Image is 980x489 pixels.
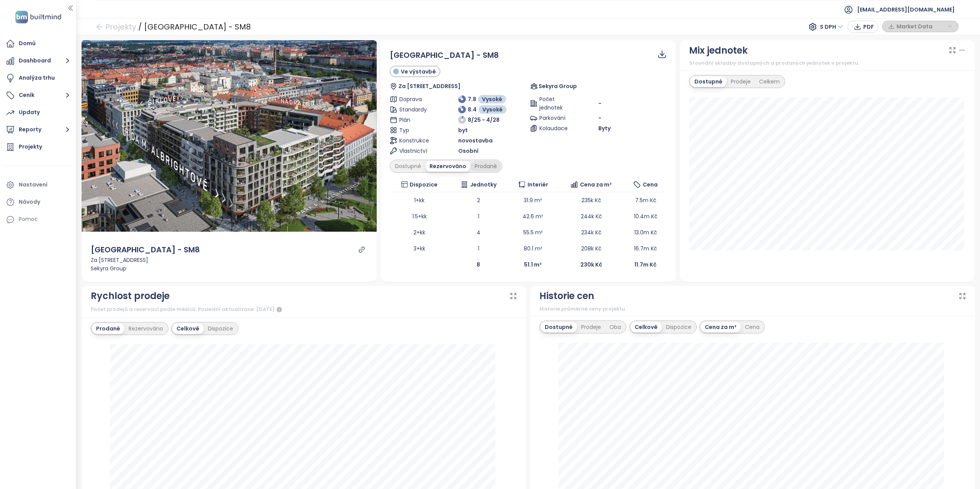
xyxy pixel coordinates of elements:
[580,180,612,189] span: Cena za m²
[19,197,40,207] div: Návody
[92,323,124,334] div: Prodané
[635,196,656,204] span: 7.5m Kč
[755,76,784,87] div: Celkem
[144,20,251,34] div: [GEOGRAPHIC_DATA] - SM8
[468,116,500,124] span: 8/25 - 4/28
[19,108,40,117] div: Updaty
[4,70,72,86] a: Analýza trhu
[449,224,508,240] td: 4
[4,105,72,120] a: Updaty
[399,126,434,134] span: Typ
[470,180,497,189] span: Jednotky
[468,95,476,103] span: 7.8
[390,49,499,61] span: [GEOGRAPHIC_DATA] - SM8
[19,142,42,152] div: Projekty
[4,36,72,51] a: Domů
[634,229,657,236] span: 13.0m Kč
[581,196,601,204] span: 235k Kč
[539,114,574,122] span: Parkování
[605,322,625,332] div: Oba
[449,192,508,208] td: 2
[634,213,657,220] span: 10.4m Kč
[598,124,611,132] span: Byty
[4,53,72,69] button: Dashboard
[358,246,365,253] a: link
[581,245,601,252] span: 208k Kč
[19,39,36,48] div: Domů
[508,208,558,224] td: 42.6 m²
[690,76,727,87] div: Dostupné
[580,261,602,268] b: 230k Kč
[630,322,662,332] div: Celkově
[528,180,548,189] span: Interiér
[468,105,477,114] span: 8.4
[470,161,501,172] div: Prodané
[91,305,518,314] div: Počet prodejů a rezervací podle měsíců. Poslední aktualizace: [DATE]
[391,161,425,172] div: Dostupné
[401,67,436,76] span: Ve výstavbě
[399,116,434,124] span: Plán
[425,161,470,172] div: Rezervováno
[727,76,755,87] div: Prodeje
[96,23,103,31] span: arrow-left
[13,9,64,25] img: logo
[4,212,72,227] div: Pomoc
[689,59,966,67] div: Srovnání skladby dostupných a prodaných jednotek v projektu.
[449,208,508,224] td: 1
[539,124,574,132] span: Kolaudace
[4,195,72,210] a: Návody
[541,322,577,332] div: Dostupné
[399,82,461,90] span: Za [STREET_ADDRESS]
[539,82,577,90] span: Sekyra Group
[634,245,657,252] span: 16.7m Kč
[399,105,434,114] span: Standardy
[539,95,574,112] span: Počet jednotek
[19,180,47,190] div: Nastavení
[701,322,741,332] div: Cena za m²
[508,192,558,208] td: 31.9 m²
[886,21,954,32] div: button
[458,126,468,134] span: byt
[689,43,748,58] div: Mix jednotek
[91,264,368,273] div: Sekyra Group
[96,20,136,34] a: arrow-left Projekty
[172,323,204,334] div: Celkově
[19,214,38,224] div: Pomoc
[91,256,368,264] div: Za [STREET_ADDRESS]
[4,139,72,155] a: Projekty
[390,208,449,224] td: 1.5+kk
[848,21,878,33] button: PDF
[138,20,142,34] div: /
[482,95,502,103] span: Vysoké
[539,305,966,313] div: Historie průměrné ceny projektu.
[539,289,594,303] div: Historie cen
[390,224,449,240] td: 2+kk
[4,177,72,193] a: Nastavení
[482,105,503,114] span: Vysoké
[410,180,438,189] span: Dispozice
[897,21,946,32] span: Market Data
[399,147,434,155] span: Vlastnictví
[508,240,558,257] td: 80.1 m²
[91,289,170,303] div: Rychlost prodeje
[399,136,434,145] span: Konstrukce
[508,224,558,240] td: 55.5 m²
[399,95,434,103] span: Doprava
[634,261,657,268] b: 11.7m Kč
[19,73,55,83] div: Analýza trhu
[477,261,480,268] b: 8
[863,23,874,31] span: PDF
[458,147,479,155] span: Osobní
[91,244,200,256] div: [GEOGRAPHIC_DATA] - SM8
[449,240,508,257] td: 1
[662,322,696,332] div: Dispozice
[598,114,601,122] span: -
[458,136,493,145] span: novostavba
[524,261,542,268] b: 51.1 m²
[4,88,72,103] button: Ceník
[124,323,167,334] div: Rezervováno
[581,229,601,236] span: 234k Kč
[741,322,764,332] div: Cena
[390,240,449,257] td: 3+kk
[4,122,72,137] button: Reporty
